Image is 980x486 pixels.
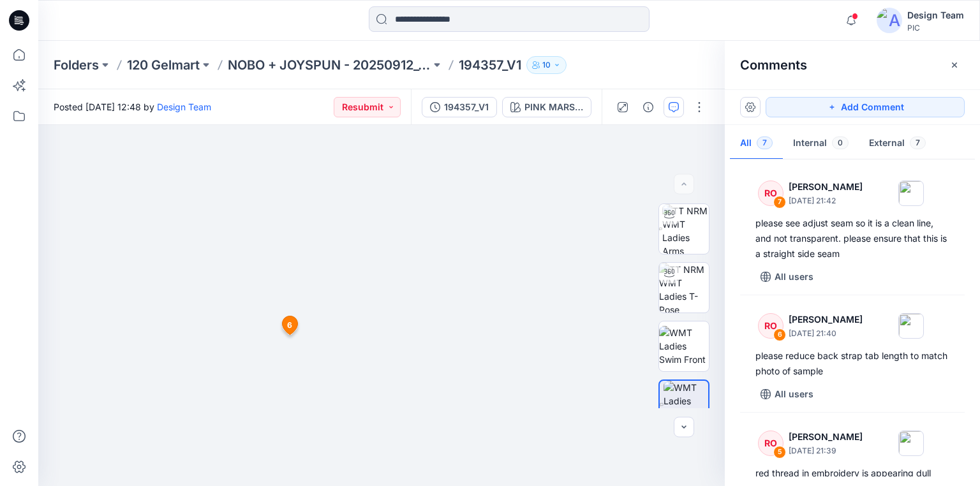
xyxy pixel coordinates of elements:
div: PIC [907,23,964,33]
div: RO [758,313,783,339]
button: 194357_V1 [422,97,497,117]
div: 194357_V1 [444,100,489,114]
p: [PERSON_NAME] [789,312,863,327]
img: TT NRM WMT Ladies T-Pose [659,263,709,313]
p: [PERSON_NAME] [789,429,863,445]
h2: Comments [740,57,807,73]
button: PINK MARSHMALLOW [502,97,591,117]
button: External [859,128,936,160]
img: avatar [877,8,902,33]
div: please reduce back strap tab length to match photo of sample [755,348,949,379]
div: RO [758,180,783,206]
button: Internal [783,128,859,160]
div: 5 [773,446,786,459]
p: [DATE] 21:42 [789,195,863,207]
a: Folders [54,56,99,74]
button: 10 [526,56,567,74]
button: All users [755,384,819,404]
button: All users [755,267,819,287]
span: 0 [832,136,849,149]
div: 7 [773,196,786,209]
span: 7 [910,136,926,149]
div: RO [758,431,783,456]
div: 6 [773,328,786,341]
p: 10 [542,58,551,72]
p: [DATE] 21:39 [789,445,863,457]
div: PINK MARSHMALLOW [524,100,583,114]
div: please see adjust seam so it is a clean line, and not transparent. please ensure that this is a s... [755,216,949,261]
a: Design Team [157,101,211,112]
a: 120 Gelmart [127,56,200,74]
img: WMT Ladies Swim Front [659,326,709,366]
span: Posted [DATE] 12:48 by [54,100,211,114]
button: Details [638,97,658,117]
p: All users [775,387,813,402]
p: [DATE] 21:40 [789,327,863,340]
p: All users [775,269,813,284]
a: NOBO + JOYSPUN - 20250912_120_GC [228,56,431,74]
p: [PERSON_NAME] [789,179,863,195]
button: All [730,128,783,160]
div: Design Team [907,8,964,23]
img: WMT Ladies Swim Back [664,381,708,429]
p: 194357_V1 [459,56,521,74]
span: 7 [757,136,773,149]
button: Add Comment [766,97,965,117]
img: TT NRM WMT Ladies Arms Down [662,204,709,254]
